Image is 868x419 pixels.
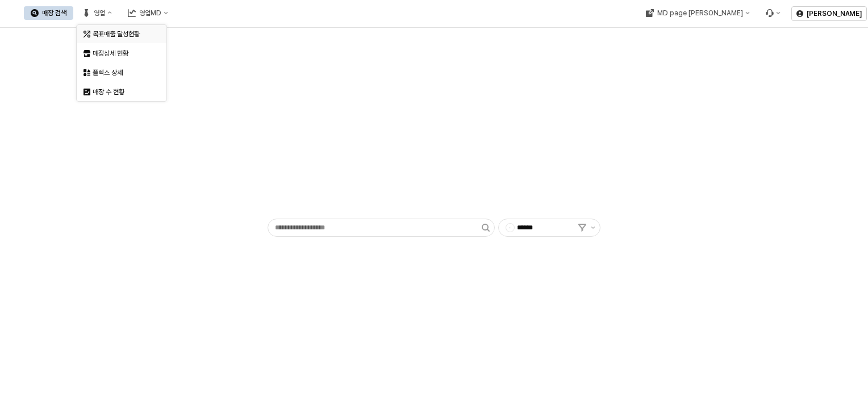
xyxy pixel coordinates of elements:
button: 영업 [76,6,119,20]
div: MD page [PERSON_NAME] [657,9,742,17]
div: Select an option [77,24,166,102]
button: 영업MD [121,6,175,20]
button: [PERSON_NAME] [791,6,867,21]
span: - [506,224,514,232]
div: 매장 검색 [42,9,66,17]
div: MD page 이동 [639,6,756,20]
button: 제안 사항 표시 [586,219,600,236]
div: 영업 [94,9,105,17]
div: 목표매출 달성현황 [93,30,153,39]
div: 매장 수 현황 [93,87,153,97]
div: 플렉스 상세 [93,68,153,77]
div: 매장상세 현황 [93,49,153,58]
div: 영업MD [139,9,161,17]
div: Menu item 6 [758,6,787,20]
p: [PERSON_NAME] [807,9,862,18]
button: 매장 검색 [24,6,73,20]
button: MD page [PERSON_NAME] [639,6,756,20]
